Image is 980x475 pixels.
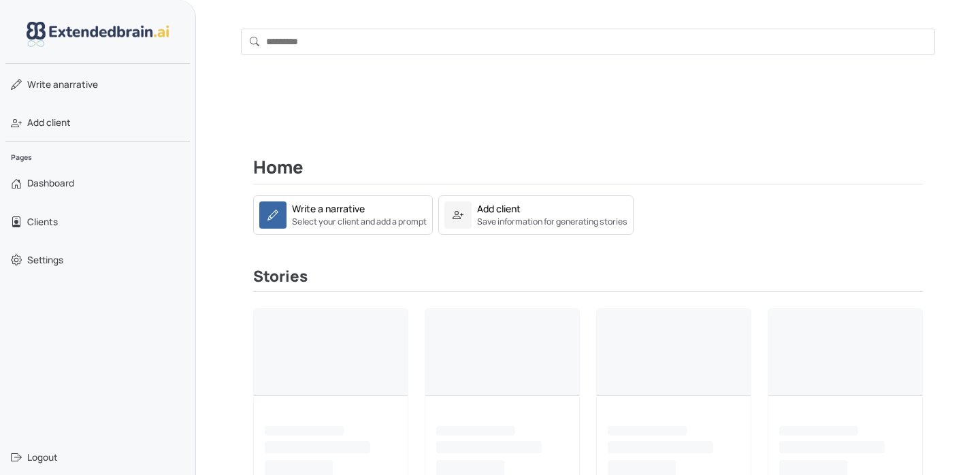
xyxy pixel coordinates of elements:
span: Dashboard [27,176,74,190]
div: Write a narrative [292,201,365,216]
span: Write a [27,78,59,91]
h2: Home [253,157,923,184]
small: Select your client and add a prompt [292,216,427,228]
span: narrative [27,78,98,91]
a: Add clientSave information for generating stories [438,195,634,235]
span: Logout [27,451,58,464]
span: Add client [27,116,71,129]
small: Save information for generating stories [477,216,627,228]
a: Add clientSave information for generating stories [438,207,634,220]
a: Write a narrativeSelect your client and add a prompt [253,207,433,220]
h3: Stories [253,267,923,292]
div: Add client [477,201,521,216]
span: Clients [27,215,58,229]
a: Write a narrativeSelect your client and add a prompt [253,195,433,235]
span: Settings [27,253,63,267]
img: logo [27,22,169,47]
